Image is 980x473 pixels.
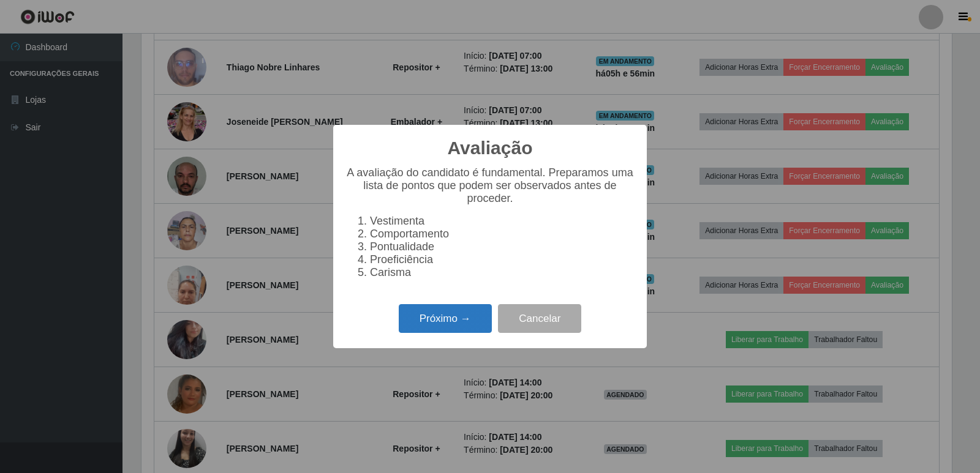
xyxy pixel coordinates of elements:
[498,304,581,333] button: Cancelar
[345,166,635,205] p: A avaliação do candidato é fundamental. Preparamos uma lista de pontos que podem ser observados a...
[370,266,635,279] li: Carisma
[370,215,635,228] li: Vestimenta
[399,304,492,333] button: Próximo →
[448,137,533,159] h2: Avaliação
[370,253,635,266] li: Proeficiência
[370,240,635,253] li: Pontualidade
[370,228,635,240] li: Comportamento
